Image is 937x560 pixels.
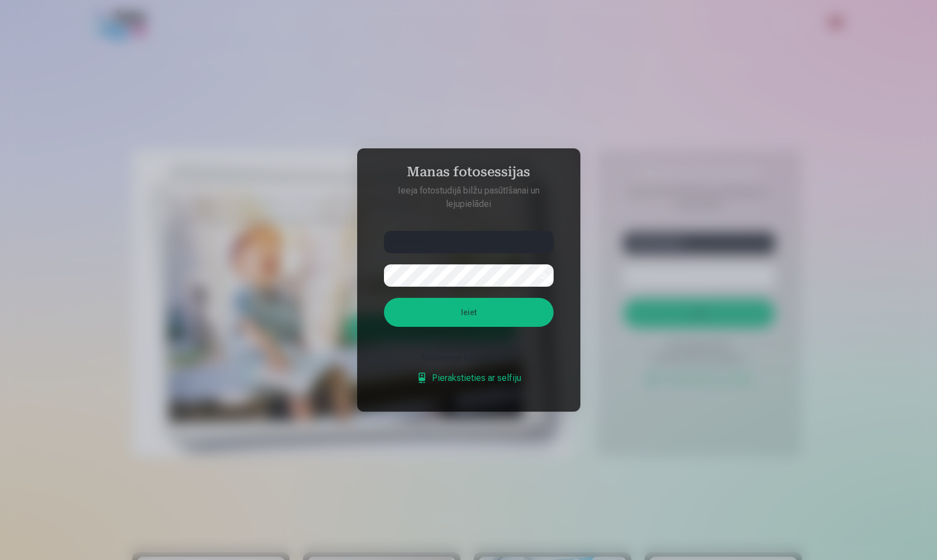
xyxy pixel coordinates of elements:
div: Fotosesija bez paroles ? [384,351,554,365]
button: Ieiet [384,298,554,327]
h4: Manas fotosessijas [373,164,565,184]
p: Ieeja fotostudijā bilžu pasūtīšanai un lejupielādei [373,184,565,211]
div: Aizmirsāt paroli ? [384,338,554,351]
a: Pierakstieties ar selfiju [416,371,521,385]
